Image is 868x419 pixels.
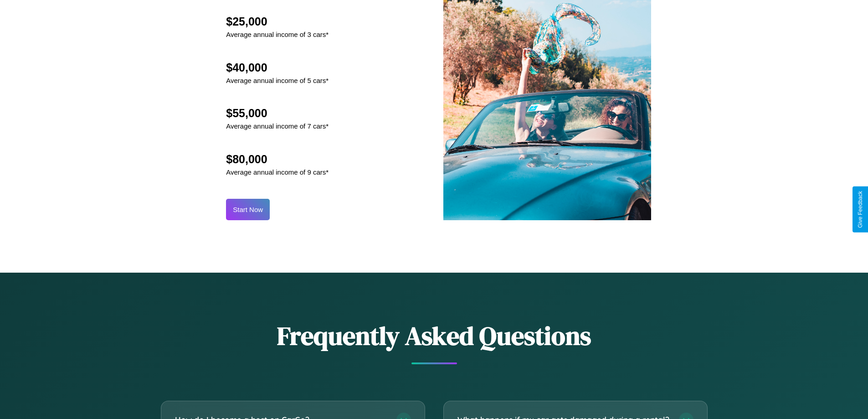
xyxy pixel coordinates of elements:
[226,199,270,220] button: Start Now
[226,120,329,132] p: Average annual income of 7 cars*
[226,61,329,74] h2: $40,000
[226,74,329,87] p: Average annual income of 5 cars*
[226,15,329,28] h2: $25,000
[226,153,329,166] h2: $80,000
[226,166,329,178] p: Average annual income of 9 cars*
[226,107,329,120] h2: $55,000
[226,28,329,41] p: Average annual income of 3 cars*
[857,191,863,228] div: Give Feedback
[161,318,708,353] h2: Frequently Asked Questions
